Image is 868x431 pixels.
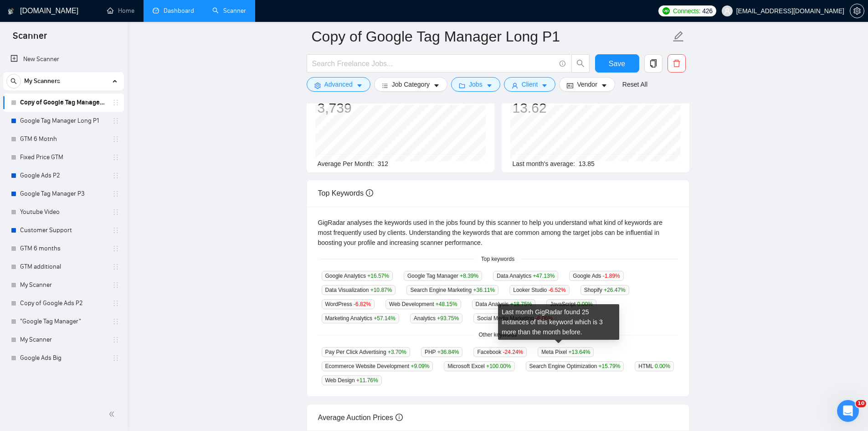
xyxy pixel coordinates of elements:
span: Shopify [580,285,629,295]
img: logo [8,4,14,19]
input: Search Freelance Jobs... [312,58,555,69]
span: Google Analytics [322,271,393,281]
span: Top keywords [476,255,520,264]
a: GTM 6 months [20,239,107,258]
span: 10 [856,400,866,407]
span: +13.64 % [569,349,591,355]
a: Google Ads Big [20,349,107,367]
span: idcard [567,82,573,89]
span: bars [382,82,388,89]
a: Google Ads P2 [20,166,107,185]
a: My Scanner [20,276,107,294]
input: Scanner name... [312,25,671,48]
span: Web Development [385,299,461,309]
span: holder [112,263,119,270]
span: Jobs [469,79,483,89]
span: search [572,59,589,68]
button: copy [644,54,663,73]
span: Microsoft Excel [444,361,514,371]
div: GigRadar analyses the keywords used in the jobs found by this scanner to help you understand what... [318,218,678,248]
a: searchScanner [212,7,246,15]
span: 13.85 [579,160,595,167]
span: Scanner [5,29,54,48]
span: holder [112,154,119,161]
a: GTM additional [20,258,107,276]
a: homeHome [107,7,134,15]
span: +8.39 % [460,273,478,279]
li: My Scanners [3,72,124,367]
span: holder [112,300,119,307]
a: Fixed Price GTM [20,148,107,166]
span: +47.13 % [533,273,555,279]
span: -6.52 % [549,287,566,293]
button: delete [668,54,686,73]
span: +15.79 % [599,363,621,369]
span: Vendor [577,79,597,89]
a: Youtube Video [20,203,107,221]
span: info-circle [366,189,373,197]
span: Facebook [473,347,527,357]
span: +11.76 % [356,377,378,384]
li: New Scanner [3,50,124,68]
a: setting [850,7,864,15]
span: +100.00 % [486,363,511,369]
span: holder [112,117,119,125]
span: +36.11 % [473,287,495,293]
span: caret-down [486,82,493,89]
div: Last month GigRadar found 25 instances of this keyword which is 3 more than the month before. [498,304,619,340]
span: +18.75 % [510,301,532,307]
span: holder [112,172,119,179]
a: Copy of Google Tag Manager Long P1 [20,93,107,112]
span: Advanced [324,79,353,89]
span: 0.00 % [655,363,670,369]
button: idcardVendorcaret-down [559,77,615,92]
button: setting [850,4,864,18]
span: WordPress [322,299,375,309]
span: caret-down [601,82,607,89]
span: PHP [421,347,463,357]
span: Data Analysis [472,299,536,309]
a: Reset All [622,79,647,89]
span: Social Media Marketing [473,313,556,323]
button: barsJob Categorycaret-down [374,77,447,92]
span: Search Engine Marketing [406,285,498,295]
a: GTM 6 Motnh [20,130,107,148]
span: +57.14 % [374,315,395,322]
button: search [6,74,21,88]
span: Search Engine Optimization [526,361,624,371]
span: Google Tag Manager [404,271,482,281]
span: holder [112,227,119,234]
span: +26.47 % [604,287,626,293]
span: Marketing Analytics [322,313,399,323]
img: upwork-logo.png [663,7,670,15]
a: Google Tag Manager P3 [20,185,107,203]
span: caret-down [541,82,548,89]
span: Other keywords [473,331,522,339]
span: Looker Studio [509,285,569,295]
span: Average Per Month: [318,160,374,167]
span: Job Category [392,79,430,89]
span: holder [112,281,119,289]
button: userClientcaret-down [504,77,556,92]
button: folderJobscaret-down [451,77,500,92]
span: +16.57 % [367,273,389,279]
span: holder [112,135,119,143]
button: Save [595,54,639,73]
span: -1.89 % [603,273,620,279]
span: Last month's average: [513,160,575,167]
a: Google Tag Manager Long P1 [20,112,107,130]
span: HTML [635,361,674,371]
span: +9.09 % [411,363,429,369]
span: holder [112,99,119,106]
span: holder [112,190,119,197]
span: Connects: [673,6,700,16]
span: edit [673,31,684,42]
span: -6.82 % [354,301,371,307]
span: holder [112,245,119,252]
span: +93.75 % [437,315,459,322]
span: 312 [378,160,388,167]
span: +48.15 % [436,301,457,307]
span: My Scanners [24,72,60,90]
span: caret-down [356,82,363,89]
span: 0.00 % [577,301,593,307]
